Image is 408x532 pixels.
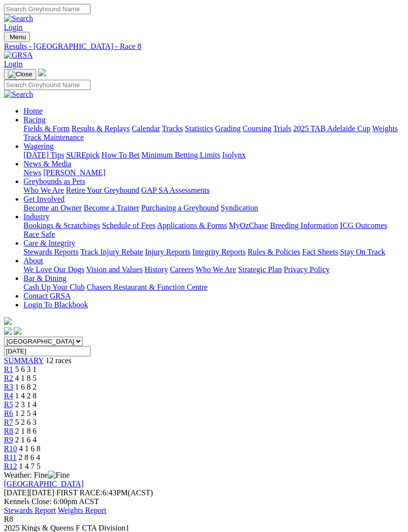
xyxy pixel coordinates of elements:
div: News & Media [23,168,404,177]
span: R6 [4,409,13,417]
span: 1 4 2 8 [15,392,37,400]
a: R12 [4,462,17,470]
a: Track Injury Rebate [80,248,143,256]
a: SUREpick [66,151,99,159]
a: Bookings & Scratchings [23,221,100,230]
a: Applications & Forms [157,221,227,230]
span: 5 6 3 1 [15,365,37,373]
a: Industry [23,212,49,221]
a: Tracks [162,124,183,133]
a: Results - [GEOGRAPHIC_DATA] - Race 8 [4,42,404,51]
span: 1 4 7 5 [19,462,41,470]
a: About [23,256,43,265]
a: Racing [23,116,45,124]
a: Contact GRSA [23,292,70,300]
a: Rules & Policies [248,248,300,256]
a: R7 [4,418,13,426]
a: Chasers Restaurant & Function Centre [87,283,207,291]
img: GRSA [4,51,33,60]
input: Select date [4,346,91,356]
span: FIRST RACE: [56,488,102,497]
a: Login To Blackbook [23,301,88,309]
a: R2 [4,374,13,382]
img: Close [8,70,32,78]
img: logo-grsa-white.png [4,317,12,325]
a: Schedule of Fees [102,221,155,230]
a: Wagering [23,142,54,150]
a: R3 [4,383,13,391]
a: Strategic Plan [238,265,282,274]
span: R8 [4,515,13,523]
a: Fact Sheets [302,248,338,256]
a: We Love Our Dogs [23,265,84,274]
a: Track Maintenance [23,133,84,141]
a: How To Bet [102,151,140,159]
span: 1 6 8 2 [15,383,37,391]
button: Toggle navigation [4,32,30,42]
a: Breeding Information [270,221,338,230]
a: Injury Reports [145,248,190,256]
a: MyOzChase [229,221,268,230]
a: Greyhounds as Pets [23,177,85,185]
a: [DATE] Tips [23,151,64,159]
a: R4 [4,392,13,400]
span: 2 1 8 6 [15,427,37,435]
img: Search [4,14,33,23]
span: 6:43PM(ACST) [56,488,153,497]
a: Race Safe [23,230,55,238]
span: 4 1 6 8 [19,444,41,453]
a: Get Involved [23,195,65,203]
a: Become a Trainer [84,204,139,212]
a: R10 [4,444,17,453]
a: Login [4,23,23,31]
span: 4 1 8 5 [15,374,37,382]
a: Minimum Betting Limits [141,151,220,159]
span: Menu [10,33,26,41]
a: Integrity Reports [192,248,246,256]
a: [PERSON_NAME] [43,168,105,177]
a: GAP SA Assessments [141,186,210,194]
div: Kennels Close: 6:00pm ACST [4,497,404,506]
span: [DATE] [4,488,29,497]
span: 2 1 6 4 [15,436,37,444]
span: 2 8 6 4 [19,453,40,462]
a: R9 [4,436,13,444]
span: 1 2 5 4 [15,409,37,417]
a: R1 [4,365,13,373]
a: Vision and Values [86,265,142,274]
div: Wagering [23,151,404,160]
input: Search [4,4,91,14]
div: Get Involved [23,204,404,212]
span: 5 2 6 3 [15,418,37,426]
a: Cash Up Your Club [23,283,85,291]
a: Isolynx [222,151,246,159]
span: SUMMARY [4,356,44,365]
a: Bar & Dining [23,274,67,282]
a: R5 [4,400,13,409]
a: Who We Are [196,265,236,274]
div: Care & Integrity [23,248,404,256]
img: Fine [48,471,69,480]
a: ICG Outcomes [340,221,387,230]
div: Bar & Dining [23,283,404,292]
a: Become an Owner [23,204,82,212]
img: logo-grsa-white.png [38,69,46,76]
a: Home [23,107,43,115]
a: R11 [4,453,17,462]
a: Syndication [221,204,258,212]
div: About [23,265,404,274]
a: Stay On Track [340,248,385,256]
a: News [23,168,41,177]
a: Weights [372,124,398,133]
a: [GEOGRAPHIC_DATA] [4,480,84,488]
a: Login [4,60,23,68]
a: Coursing [243,124,272,133]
